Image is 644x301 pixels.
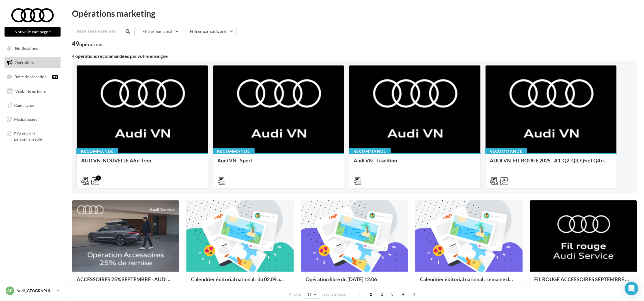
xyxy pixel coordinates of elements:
div: Recommandé [213,148,255,154]
span: Campagnes [14,103,35,107]
span: Boîte de réception [14,74,47,79]
span: Afficher [289,292,302,297]
button: 12 [305,291,319,299]
div: AUD VN_NOUVELLE A6 e-tron [81,158,203,169]
a: Campagnes [3,99,62,111]
div: Calendrier éditorial national : du 02.09 au 03.09 [191,276,289,288]
div: Calendrier éditorial national : semaine du 25.08 au 31.08 [420,276,518,288]
button: Nouvelle campagne [5,27,61,37]
span: 12 [307,292,312,297]
span: 1 [367,290,376,299]
span: 3 [388,290,397,299]
div: Opération libre du [DATE] 12:06 [306,276,403,288]
span: Notifications [15,46,38,51]
div: 2 [96,175,101,181]
span: 4 [399,290,408,299]
div: FIL ROUGE ACCESSOIRES SEPTEMBRE - AUDI SERVICE [534,276,632,288]
span: AP [7,288,13,294]
div: Open Intercom Messenger [625,282,638,295]
button: Notifications [3,43,59,54]
div: Opérations marketing [72,9,637,18]
span: Médiathèque [14,117,37,122]
div: ACCESSOIRES 25% SEPTEMBRE - AUDI SERVICE [77,276,175,288]
div: Recommandé [349,148,391,154]
span: 2 [378,290,387,299]
div: Audi VN - Tradition [354,158,476,169]
button: Filtrer par canal [138,27,182,36]
div: 31 [52,75,58,79]
span: résultats/page [322,292,346,297]
a: Médiathèque [3,113,62,125]
a: Opérations [3,57,62,69]
div: 4 opérations recommandées par votre enseigne [72,54,637,58]
div: Recommandé [485,148,527,154]
div: 49 [72,41,104,47]
span: Opérations [15,60,35,65]
p: Audi [GEOGRAPHIC_DATA] 16 [16,288,54,294]
div: opérations [79,42,104,47]
span: Visibilité en ligne [15,89,46,94]
button: Filtrer par catégorie [185,27,237,36]
div: AUDI VN_FIL ROUGE 2025 - A1, Q2, Q3, Q5 et Q4 e-tron [490,158,612,169]
a: AP Audi [GEOGRAPHIC_DATA] 16 [5,285,61,296]
a: Boîte de réception31 [3,71,62,83]
a: PLV et print personnalisable [3,128,62,144]
div: Recommandé [76,148,118,154]
div: Audi VN - Sport [218,158,340,169]
span: PLV et print personnalisable [14,130,58,142]
a: Visibilité en ligne [3,85,62,97]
